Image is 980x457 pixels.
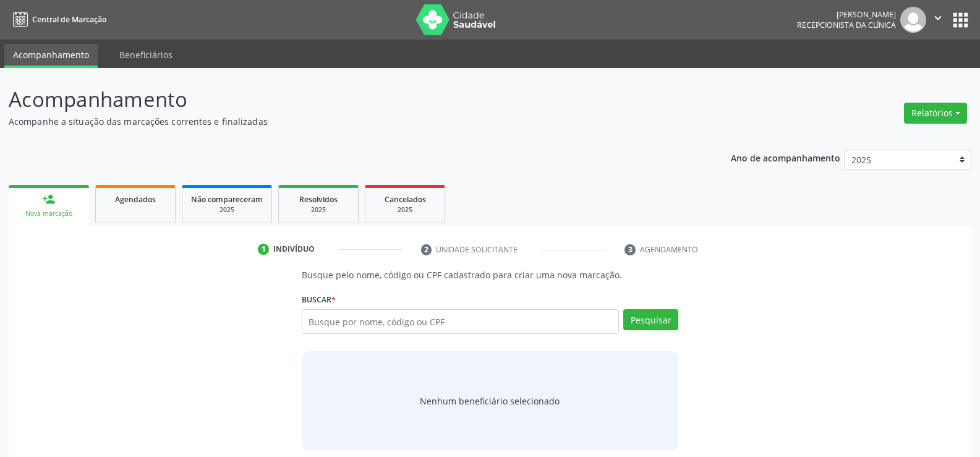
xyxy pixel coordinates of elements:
i:  [931,11,945,25]
div: Nova marcação [17,209,80,218]
button: apps [950,9,971,31]
div: [PERSON_NAME] [797,9,896,20]
a: Acompanhamento [4,44,98,68]
span: Central de Marcação [32,14,106,25]
span: Nenhum beneficiário selecionado [420,395,560,408]
span: Cancelados [385,194,426,205]
a: Central de Marcação [9,9,106,30]
img: img [900,7,926,33]
label: Buscar [302,290,336,309]
button: Relatórios [904,103,967,124]
span: Agendados [115,194,156,205]
div: 2025 [191,205,263,215]
div: person_add [42,192,56,206]
button: Pesquisar [623,309,678,330]
p: Acompanhamento [9,84,683,115]
p: Acompanhe a situação das marcações correntes e finalizadas [9,115,683,128]
span: Recepcionista da clínica [797,20,896,30]
input: Busque por nome, código ou CPF [302,309,619,334]
button:  [926,7,950,33]
p: Ano de acompanhamento [731,150,840,165]
p: Busque pelo nome, código ou CPF cadastrado para criar uma nova marcação. [302,268,678,281]
span: Não compareceram [191,194,263,205]
a: Beneficiários [111,44,181,66]
div: Indivíduo [273,244,315,255]
span: Resolvidos [299,194,338,205]
div: 2025 [288,205,349,215]
div: 2025 [374,205,436,215]
div: 1 [258,244,269,255]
